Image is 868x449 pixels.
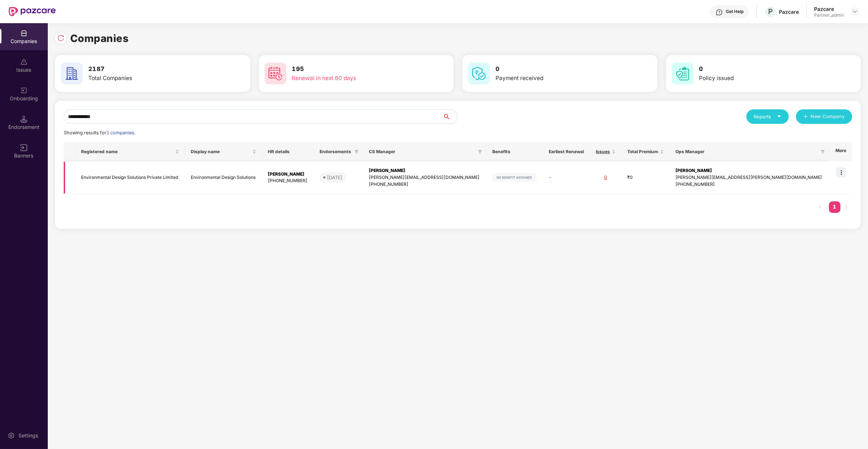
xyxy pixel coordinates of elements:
[75,161,185,194] td: Environmental Design Solutions Private Limited
[675,174,823,181] div: [PERSON_NAME][EMAIL_ADDRESS][PERSON_NAME][DOMAIN_NAME]
[185,161,262,194] td: Environmental Design Solutions
[369,167,481,174] div: [PERSON_NAME]
[543,161,590,194] td: -
[88,74,208,83] div: Total Companies
[476,147,484,156] span: filter
[768,7,773,16] span: P
[268,171,308,178] div: [PERSON_NAME]
[675,149,818,155] span: Ops Manager
[57,34,64,42] img: svg+xml;base64,PHN2ZyBpZD0iUmVsb2FkLTMyeDMyIiB4bWxucz0iaHR0cDovL3d3dy53My5vcmcvMjAwMC9zdmciIHdpZH...
[844,205,848,209] span: right
[442,114,457,119] span: search
[354,150,359,154] span: filter
[106,130,135,135] span: 1 companies.
[754,113,781,120] div: Reports
[814,201,826,213] li: Previous Page
[621,142,670,161] th: Total Premium
[16,432,40,439] div: Settings
[777,114,781,119] span: caret-down
[672,63,694,84] img: svg+xml;base64,PHN2ZyB4bWxucz0iaHR0cDovL3d3dy53My5vcmcvMjAwMC9zdmciIHdpZHRoPSI2MCIgaGVpZ2h0PSI2MC...
[627,174,664,181] div: ₹0
[699,74,819,83] div: Policy issued
[496,74,616,83] div: Payment received
[596,149,610,155] span: Issues
[20,30,28,37] img: svg+xml;base64,PHN2ZyBpZD0iQ29tcGFuaWVzIiB4bWxucz0iaHR0cDovL3d3dy53My5vcmcvMjAwMC9zdmciIHdpZHRoPS...
[20,116,28,123] img: svg+xml;base64,PHN2ZyB3aWR0aD0iMTQuNSIgaGVpZ2h0PSIxNC41IiB2aWV3Qm94PSIwIDAgMTYgMTYiIGZpbGw9Im5vbm...
[468,63,490,84] img: svg+xml;base64,PHN2ZyB4bWxucz0iaHR0cDovL3d3dy53My5vcmcvMjAwMC9zdmciIHdpZHRoPSI2MCIgaGVpZ2h0PSI2MC...
[829,142,852,161] th: More
[75,142,185,161] th: Registered name
[369,174,481,181] div: [PERSON_NAME][EMAIL_ADDRESS][DOMAIN_NAME]
[327,174,342,181] div: [DATE]
[596,174,616,181] div: 0
[320,149,351,155] span: Endorsements
[836,167,846,177] img: icon
[9,7,56,16] img: New Pazcare Logo
[268,177,308,184] div: [PHONE_NUMBER]
[496,64,616,74] h3: 0
[814,12,844,18] div: Partner_admin
[819,147,826,156] span: filter
[796,109,852,124] button: plusNew Company
[821,150,825,154] span: filter
[442,109,458,124] button: search
[369,149,475,155] span: CS Manager
[292,64,412,74] h3: 195
[88,64,208,74] h3: 2187
[590,142,621,161] th: Issues
[716,9,723,16] img: svg+xml;base64,PHN2ZyBpZD0iSGVscC0zMngzMiIgeG1sbnM9Imh0dHA6Ly93d3cudzMub3JnLzIwMDAvc3ZnIiB3aWR0aD...
[185,142,262,161] th: Display name
[699,64,819,74] h3: 0
[61,63,83,84] img: svg+xml;base64,PHN2ZyB4bWxucz0iaHR0cDovL3d3dy53My5vcmcvMjAwMC9zdmciIHdpZHRoPSI2MCIgaGVpZ2h0PSI2MC...
[814,5,844,12] div: Pazcare
[803,114,808,120] span: plus
[20,58,28,66] img: svg+xml;base64,PHN2ZyBpZD0iSXNzdWVzX2Rpc2FibGVkIiB4bWxucz0iaHR0cDovL3d3dy53My5vcmcvMjAwMC9zdmciIH...
[191,149,251,155] span: Display name
[20,87,28,94] img: svg+xml;base64,PHN2ZyB3aWR0aD0iMjAiIGhlaWdodD0iMjAiIHZpZXdCb3g9IjAgMCAyMCAyMCIgZmlsbD0ibm9uZSIgeG...
[675,167,823,174] div: [PERSON_NAME]
[840,201,852,213] li: Next Page
[726,9,743,14] div: Get Help
[492,173,536,182] img: svg+xml;base64,PHN2ZyB4bWxucz0iaHR0cDovL3d3dy53My5vcmcvMjAwMC9zdmciIHdpZHRoPSIxMjIiIGhlaWdodD0iMj...
[70,30,129,46] h1: Companies
[829,201,840,212] a: 1
[478,150,482,154] span: filter
[779,8,799,15] div: Pazcare
[292,74,412,83] div: Renewal in next 60 days
[262,142,313,161] th: HR details
[840,201,852,213] button: right
[829,201,840,213] li: 1
[8,432,15,439] img: svg+xml;base64,PHN2ZyBpZD0iU2V0dGluZy0yMHgyMCIgeG1sbnM9Imh0dHA6Ly93d3cudzMub3JnLzIwMDAvc3ZnIiB3aW...
[814,201,826,213] button: left
[627,149,658,155] span: Total Premium
[81,149,174,155] span: Registered name
[811,113,845,120] span: New Company
[369,181,481,188] div: [PHONE_NUMBER]
[818,205,822,209] span: left
[64,130,135,135] span: Showing results for
[265,63,286,84] img: svg+xml;base64,PHN2ZyB4bWxucz0iaHR0cDovL3d3dy53My5vcmcvMjAwMC9zdmciIHdpZHRoPSI2MCIgaGVpZ2h0PSI2MC...
[353,147,360,156] span: filter
[20,144,28,151] img: svg+xml;base64,PHN2ZyB3aWR0aD0iMTYiIGhlaWdodD0iMTYiIHZpZXdCb3g9IjAgMCAxNiAxNiIgZmlsbD0ibm9uZSIgeG...
[486,142,543,161] th: Benefits
[852,9,858,14] img: svg+xml;base64,PHN2ZyBpZD0iRHJvcGRvd24tMzJ4MzIiIHhtbG5zPSJodHRwOi8vd3d3LnczLm9yZy8yMDAwL3N2ZyIgd2...
[543,142,590,161] th: Earliest Renewal
[675,181,823,188] div: [PHONE_NUMBER]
